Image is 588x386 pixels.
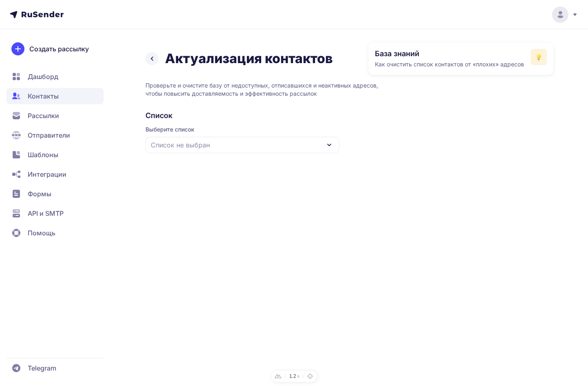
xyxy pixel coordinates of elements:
p: Как очистить список контактов от «плохих» адресов [375,60,524,68]
div: Page load time [286,374,302,379]
button: Toggle Nuxt DevTools [272,370,284,382]
p: Проверьте и очистите базу от недоступных, отписавшихся и неактивных адресов, чтобы повысить доста... [145,81,553,98]
span: s [297,375,300,377]
div: 1.2 [289,374,296,379]
span: Рассылки [28,111,59,121]
span: Интеграции [28,169,66,179]
span: Список не выбран [151,140,210,150]
span: Создать рассылку [29,44,89,54]
span: Шаблоны [28,150,58,160]
span: Помощь [28,228,55,238]
span: Telegram [28,363,56,373]
span: Отправители [28,130,70,140]
a: База знанийКак очистить список контактов от «плохих» адресов [368,42,553,75]
span: API и SMTP [28,208,64,218]
h1: Актуализация контактов [165,50,333,67]
span: Дашборд [28,72,58,81]
button: Toggle Component Inspector [304,370,316,382]
h2: Список [145,111,553,121]
h3: База знаний [375,49,524,59]
a: Telegram [7,360,104,376]
span: Выберите список [145,125,339,134]
span: Контакты [28,91,59,101]
span: Формы [28,189,51,199]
